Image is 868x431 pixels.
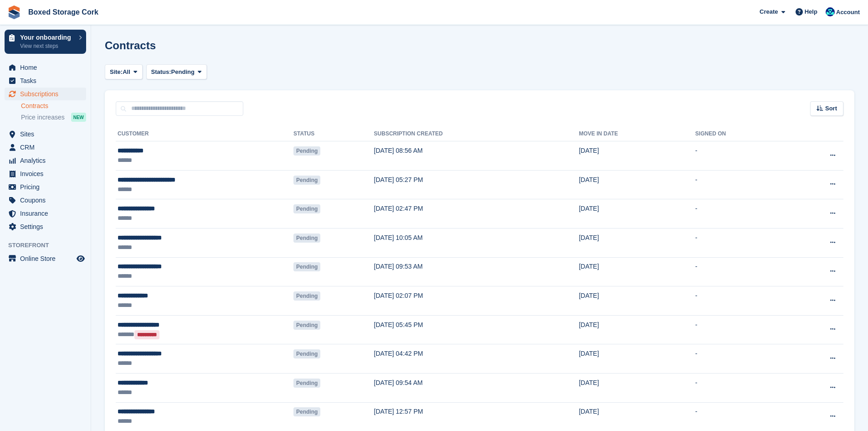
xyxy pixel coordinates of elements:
[293,379,320,388] span: Pending
[20,74,75,87] span: Tasks
[20,61,75,74] span: Home
[71,113,86,122] div: NEW
[293,291,320,301] span: Pending
[123,68,130,77] span: All
[110,68,123,77] span: Site:
[760,7,778,16] span: Create
[105,39,156,52] h1: Contracts
[5,252,86,265] a: menu
[695,315,786,344] td: -
[374,141,579,171] td: [DATE] 08:56 AM
[5,154,86,167] a: menu
[20,167,75,180] span: Invoices
[5,141,86,154] a: menu
[20,42,74,50] p: View next steps
[374,344,579,374] td: [DATE] 04:42 PM
[116,127,293,141] th: Customer
[805,7,817,16] span: Help
[5,220,86,233] a: menu
[579,257,695,286] td: [DATE]
[293,349,320,358] span: Pending
[695,402,786,431] td: -
[5,88,86,100] a: menu
[579,228,695,257] td: [DATE]
[75,253,86,264] a: Preview store
[374,402,579,431] td: [DATE] 12:57 PM
[5,167,86,180] a: menu
[5,181,86,193] a: menu
[293,127,374,141] th: Status
[20,34,74,41] p: Your onboarding
[579,199,695,228] td: [DATE]
[171,68,195,77] span: Pending
[695,257,786,286] td: -
[20,88,75,100] span: Subscriptions
[374,286,579,316] td: [DATE] 02:07 PM
[5,128,86,140] a: menu
[374,257,579,286] td: [DATE] 09:53 AM
[8,241,91,250] span: Storefront
[293,176,320,185] span: Pending
[293,204,320,213] span: Pending
[374,373,579,402] td: [DATE] 09:54 AM
[695,286,786,316] td: -
[20,128,75,140] span: Sites
[579,315,695,344] td: [DATE]
[579,286,695,316] td: [DATE]
[5,194,86,207] a: menu
[293,407,320,416] span: Pending
[293,146,320,156] span: Pending
[293,262,320,271] span: Pending
[579,141,695,171] td: [DATE]
[374,127,579,141] th: Subscription created
[20,141,75,154] span: CRM
[695,199,786,228] td: -
[20,181,75,193] span: Pricing
[293,234,320,243] span: Pending
[105,64,143,79] button: Site: All
[695,344,786,374] td: -
[374,315,579,344] td: [DATE] 05:45 PM
[695,373,786,402] td: -
[20,154,75,167] span: Analytics
[579,344,695,374] td: [DATE]
[5,30,86,54] a: Your onboarding View next steps
[21,102,86,110] a: Contracts
[20,252,75,265] span: Online Store
[695,170,786,199] td: -
[21,113,65,122] span: Price increases
[25,5,102,20] a: Boxed Storage Cork
[579,373,695,402] td: [DATE]
[20,220,75,233] span: Settings
[695,228,786,257] td: -
[20,207,75,220] span: Insurance
[151,68,171,77] span: Status:
[20,194,75,207] span: Coupons
[579,170,695,199] td: [DATE]
[5,207,86,220] a: menu
[374,228,579,257] td: [DATE] 10:05 AM
[7,5,21,19] img: stora-icon-8386f47178a22dfd0bd8f6a31ec36ba5ce8667c1dd55bd0f319d3a0aa187defe.svg
[374,199,579,228] td: [DATE] 02:47 PM
[695,141,786,171] td: -
[5,61,86,74] a: menu
[21,112,86,122] a: Price increases NEW
[825,104,837,113] span: Sort
[836,8,860,17] span: Account
[146,64,207,79] button: Status: Pending
[374,170,579,199] td: [DATE] 05:27 PM
[579,127,695,141] th: Move in date
[579,402,695,431] td: [DATE]
[826,7,835,16] img: Vincent
[293,321,320,330] span: Pending
[5,74,86,87] a: menu
[695,127,786,141] th: Signed on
